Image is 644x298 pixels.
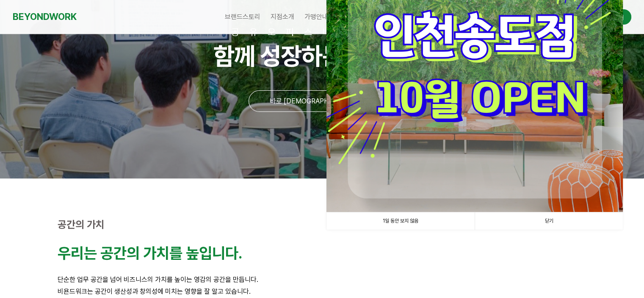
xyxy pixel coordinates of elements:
[58,286,587,297] p: 비욘드워크는 공간이 생산성과 창의성에 미치는 영향을 잘 알고 있습니다.
[58,244,242,262] strong: 우리는 공간의 가치를 높입니다.
[265,6,299,28] a: 지점소개
[271,13,294,21] span: 지점소개
[299,6,333,28] a: 가맹안내
[225,13,260,21] span: 브랜드스토리
[58,218,105,231] strong: 공간의 가치
[58,274,587,285] p: 단순한 업무 공간을 넘어 비즈니스의 가치를 높이는 영감의 공간을 만듭니다.
[13,9,77,25] a: BEYONDWORK
[475,212,623,230] a: 닫기
[326,212,475,230] a: 1일 동안 보지 않음
[220,6,265,28] a: 브랜드스토리
[304,13,328,21] span: 가맹안내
